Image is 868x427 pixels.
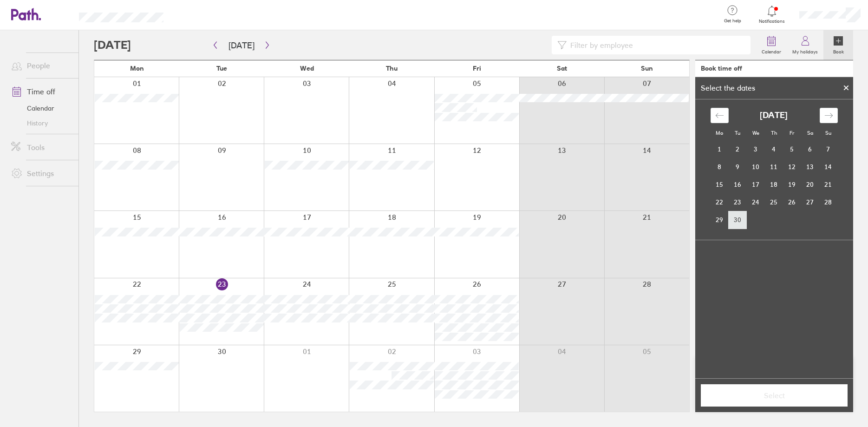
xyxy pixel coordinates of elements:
[4,56,78,75] a: People
[819,140,837,158] td: Sunday, September 7, 2025
[783,176,801,193] td: Friday, September 19, 2025
[787,30,823,60] a: My holidays
[557,65,567,72] span: Sat
[4,116,78,131] a: History
[711,108,729,123] div: Move backward to switch to the previous month.
[756,46,787,55] label: Calendar
[783,140,801,158] td: Friday, September 5, 2025
[757,19,787,24] span: Notifications
[756,30,787,60] a: Calendar
[716,130,723,136] small: Mo
[4,164,78,183] a: Settings
[729,193,747,211] td: Tuesday, September 23, 2025
[752,130,759,136] small: We
[729,176,747,193] td: Tuesday, September 16, 2025
[386,65,398,72] span: Thu
[735,130,740,136] small: Tu
[765,140,783,158] td: Thursday, September 4, 2025
[701,384,848,407] button: Select
[747,140,765,158] td: Wednesday, September 3, 2025
[707,391,841,400] span: Select
[783,193,801,211] td: Friday, September 26, 2025
[760,111,788,120] strong: [DATE]
[747,158,765,176] td: Wednesday, September 10, 2025
[711,211,729,229] td: Monday, September 29, 2025
[711,176,729,193] td: Monday, September 15, 2025
[819,158,837,176] td: Sunday, September 14, 2025
[711,158,729,176] td: Monday, September 8, 2025
[473,65,481,72] span: Fri
[701,65,742,72] div: Book time off
[4,138,78,157] a: Tools
[765,176,783,193] td: Thursday, September 18, 2025
[4,82,78,101] a: Time off
[820,108,838,123] div: Move forward to switch to the next month.
[221,38,262,53] button: [DATE]
[300,65,314,72] span: Wed
[801,158,819,176] td: Saturday, September 13, 2025
[807,130,813,136] small: Sa
[787,46,823,55] label: My holidays
[765,193,783,211] td: Thursday, September 25, 2025
[718,18,748,24] span: Get help
[641,65,653,72] span: Sun
[747,176,765,193] td: Wednesday, September 17, 2025
[4,101,78,116] a: Calendar
[801,140,819,158] td: Saturday, September 6, 2025
[801,193,819,211] td: Saturday, September 27, 2025
[801,176,819,193] td: Saturday, September 20, 2025
[825,130,831,136] small: Su
[711,140,729,158] td: Monday, September 1, 2025
[757,5,787,24] a: Notifications
[819,176,837,193] td: Sunday, September 21, 2025
[828,46,849,55] label: Book
[747,193,765,211] td: Wednesday, September 24, 2025
[765,158,783,176] td: Thursday, September 11, 2025
[819,193,837,211] td: Sunday, September 28, 2025
[695,84,761,92] div: Select the dates
[729,158,747,176] td: Tuesday, September 9, 2025
[729,211,747,229] td: Tuesday, September 30, 2025
[130,65,144,72] span: Mon
[567,36,745,54] input: Filter by employee
[783,158,801,176] td: Friday, September 12, 2025
[790,130,794,136] small: Fr
[771,130,777,136] small: Th
[711,193,729,211] td: Monday, September 22, 2025
[823,30,853,60] a: Book
[700,99,848,240] div: Calendar
[216,65,227,72] span: Tue
[729,140,747,158] td: Tuesday, September 2, 2025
